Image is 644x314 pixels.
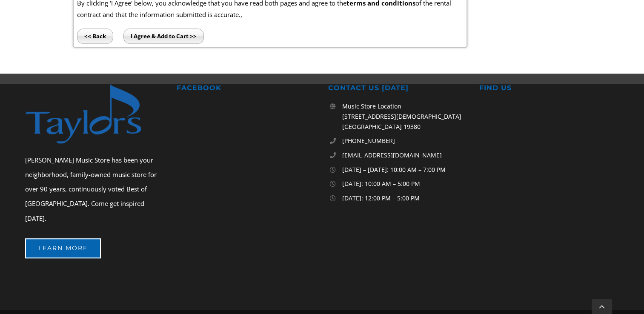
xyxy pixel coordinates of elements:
span: of 2 [94,2,106,11]
span: Learn More [38,245,88,252]
h2: CONTACT US [DATE] [328,84,467,93]
p: [DATE]: 12:00 PM – 5:00 PM [342,193,467,203]
input: Page [71,2,94,11]
a: [PHONE_NUMBER] [342,136,467,146]
input: I Agree & Add to Cart >> [123,29,204,44]
h2: FACEBOOK [177,84,316,93]
a: [EMAIL_ADDRESS][DOMAIN_NAME] [342,150,467,160]
p: [DATE]: 10:00 AM – 5:00 PM [342,179,467,189]
input: << Back [77,29,113,44]
img: footer-logo [25,84,159,144]
p: Music Store Location [STREET_ADDRESS][DEMOGRAPHIC_DATA] [GEOGRAPHIC_DATA] 19380 [342,101,467,131]
span: [EMAIL_ADDRESS][DOMAIN_NAME] [342,151,442,159]
p: [DATE] – [DATE]: 10:00 AM – 7:00 PM [342,165,467,175]
span: [PERSON_NAME] Music Store has been your neighborhood, family-owned music store for over 90 years,... [25,156,157,222]
h2: FIND US [479,84,619,93]
select: Zoom [182,2,242,11]
iframe: fb:page Facebook Social Plugin [177,97,316,310]
a: Learn More [25,238,101,258]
